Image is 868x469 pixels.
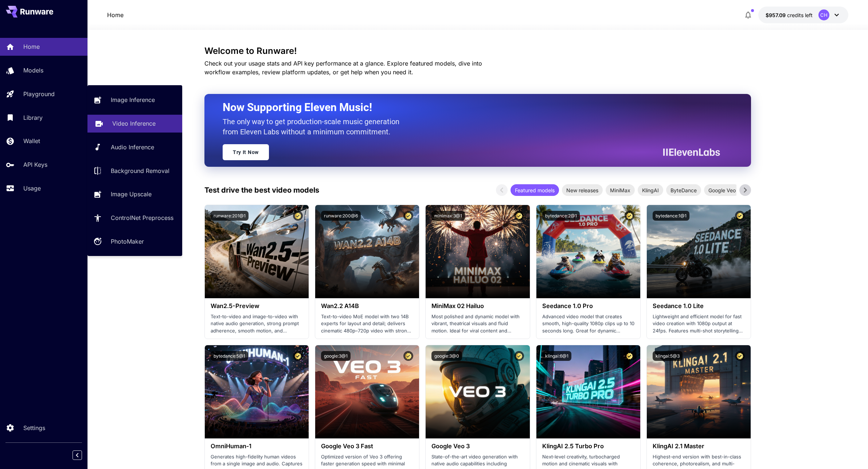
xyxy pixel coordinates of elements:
p: Models [23,66,43,75]
p: Home [23,42,40,51]
a: Try It Now [223,144,269,160]
h3: Wan2.5-Preview [211,303,303,310]
button: Certified Model – Vetted for best performance and includes a commercial license. [735,351,745,361]
button: Certified Model – Vetted for best performance and includes a commercial license. [514,211,524,221]
button: Collapse sidebar [73,450,82,460]
img: alt [426,205,529,298]
span: MiniMax [606,186,635,194]
p: Image Upscale [111,190,152,198]
span: Featured models [511,186,559,194]
p: ControlNet Preprocess [111,213,173,222]
span: Check out your usage stats and API key performance at a glance. Explore featured models, dive int... [204,60,482,76]
p: Settings [23,423,45,432]
button: minimax:3@1 [431,211,465,221]
p: Wallet [23,137,40,145]
p: Test drive the best video models [204,185,319,196]
a: Audio Inference [87,138,182,156]
img: alt [315,205,419,298]
nav: breadcrumb [107,11,124,19]
button: klingai:5@3 [653,351,683,361]
a: Video Inference [87,115,182,133]
div: Collapse sidebar [78,449,87,462]
button: klingai:6@1 [542,351,571,361]
h3: KlingAI 2.1 Master [653,443,745,450]
span: Google Veo [704,186,740,194]
h3: Welcome to Runware! [204,46,751,56]
a: Background Removal [87,162,182,180]
h3: MiniMax 02 Hailuo [431,303,524,310]
button: Certified Model – Vetted for best performance and includes a commercial license. [625,211,634,221]
img: alt [536,345,640,438]
span: New releases [562,186,603,194]
img: alt [426,345,529,438]
p: Video Inference [112,119,156,128]
button: Certified Model – Vetted for best performance and includes a commercial license. [514,351,524,361]
a: Image Inference [87,91,182,109]
h3: Google Veo 3 Fast [321,443,413,450]
span: ByteDance [666,186,701,194]
p: Image Inference [111,95,155,104]
p: Text-to-video MoE model with two 14B experts for layout and detail; delivers cinematic 480p–720p ... [321,313,413,335]
p: Playground [23,90,55,98]
p: API Keys [23,160,47,169]
p: Lightweight and efficient model for fast video creation with 1080p output at 24fps. Features mult... [653,313,745,335]
h3: Seedance 1.0 Pro [542,303,634,310]
button: bytedance:2@1 [542,211,580,221]
button: bytedance:5@1 [211,351,248,361]
button: Certified Model – Vetted for best performance and includes a commercial license. [293,211,303,221]
button: bytedance:1@1 [653,211,689,221]
button: runware:200@6 [321,211,361,221]
p: Home [107,11,124,19]
img: alt [536,205,640,298]
p: Most polished and dynamic model with vibrant, theatrical visuals and fluid motion. Ideal for vira... [431,313,524,335]
a: Image Upscale [87,185,182,203]
p: Advanced video model that creates smooth, high-quality 1080p clips up to 10 seconds long. Great f... [542,313,634,335]
button: Certified Model – Vetted for best performance and includes a commercial license. [403,211,413,221]
button: google:3@0 [431,351,462,361]
img: alt [315,345,419,438]
p: Usage [23,184,41,193]
button: Certified Model – Vetted for best performance and includes a commercial license. [625,351,634,361]
p: The only way to get production-scale music generation from Eleven Labs without a minimum commitment. [223,117,405,137]
button: Certified Model – Vetted for best performance and includes a commercial license. [293,351,303,361]
div: CH [818,9,829,20]
h3: Wan2.2 A14B [321,303,413,310]
span: KlingAI [638,186,663,194]
h3: Seedance 1.0 Lite [653,303,745,310]
p: Background Removal [111,166,169,175]
a: PhotoMaker [87,233,182,251]
a: ControlNet Preprocess [87,209,182,227]
img: alt [205,205,309,298]
h3: OmniHuman‑1 [211,443,303,450]
p: Audio Inference [111,143,154,151]
h3: Google Veo 3 [431,443,524,450]
span: credits left [787,12,813,18]
button: Certified Model – Vetted for best performance and includes a commercial license. [403,351,413,361]
p: PhotoMaker [111,237,144,246]
button: runware:201@1 [211,211,249,221]
h3: KlingAI 2.5 Turbo Pro [542,443,634,450]
span: $957.09 [766,12,787,18]
img: alt [647,205,751,298]
button: Certified Model – Vetted for best performance and includes a commercial license. [735,211,745,221]
p: Library [23,113,43,122]
button: google:3@1 [321,351,351,361]
h2: Now Supporting Eleven Music! [223,100,715,114]
img: alt [205,345,309,438]
div: $957.08517 [766,11,813,19]
img: alt [647,345,751,438]
p: Text-to-video and image-to-video with native audio generation, strong prompt adherence, smooth mo... [211,313,303,335]
button: $957.08517 [758,7,848,23]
